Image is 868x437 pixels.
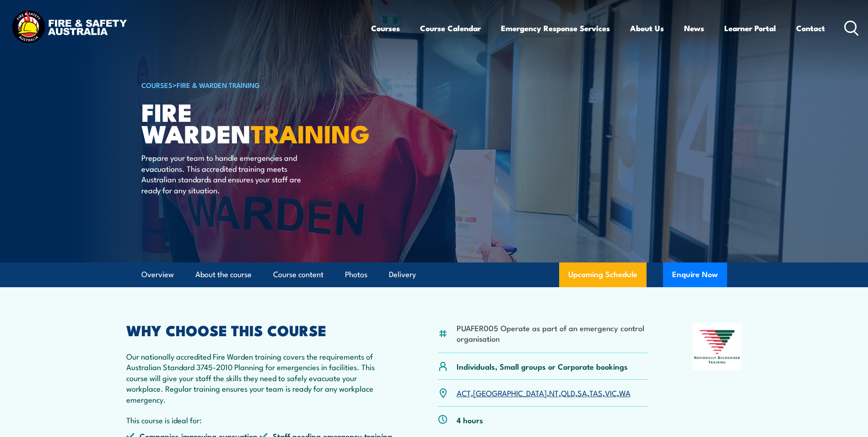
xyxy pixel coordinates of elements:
a: SA [577,387,587,398]
a: TAS [589,387,603,398]
h6: > [141,79,367,90]
a: Photos [345,262,367,287]
p: Our nationally accredited Fire Warden training covers the requirements of Australian Standard 374... [126,351,394,404]
p: Individuals, Small groups or Corporate bookings [457,361,628,371]
a: Course Calendar [420,16,481,40]
a: WA [619,387,631,398]
p: , , , , , , , [457,388,631,398]
a: Learner Portal [724,16,776,40]
a: Fire & Warden Training [177,80,260,90]
a: Emergency Response Services [501,16,610,40]
a: Courses [371,16,400,40]
a: COURSES [141,80,173,90]
a: ACT [457,387,471,398]
a: Upcoming Schedule [559,262,647,287]
a: NT [549,387,559,398]
a: About Us [630,16,664,40]
a: News [684,16,704,40]
a: Course content [273,262,323,287]
h1: Fire Warden [141,101,367,143]
p: Prepare your team to handle emergencies and evacuations. This accredited training meets Australia... [141,152,308,195]
button: Enquire Now [663,262,727,287]
a: QLD [561,387,575,398]
a: About the course [195,262,252,287]
strong: TRAINING [251,114,370,152]
a: Overview [141,262,174,287]
img: Nationally Recognised Training logo. [693,323,742,370]
a: Contact [796,16,825,40]
h2: WHY CHOOSE THIS COURSE [126,323,394,336]
p: This course is ideal for: [126,415,394,425]
p: 4 hours [457,415,483,425]
a: Delivery [389,262,416,287]
a: [GEOGRAPHIC_DATA] [473,387,547,398]
li: PUAFER005 Operate as part of an emergency control organisation [457,322,648,344]
a: VIC [605,387,617,398]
